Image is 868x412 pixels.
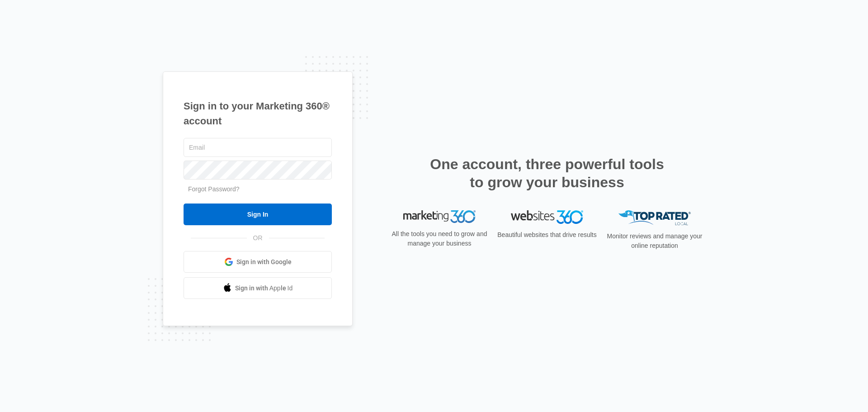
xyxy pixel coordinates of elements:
[184,277,332,299] a: Sign in with Apple Id
[511,210,583,223] img: Websites 360
[403,210,476,223] img: Marketing 360
[236,257,292,267] span: Sign in with Google
[184,204,332,225] input: Sign In
[389,229,490,248] p: All the tools you need to grow and manage your business
[496,230,598,240] p: Beautiful websites that drive results
[604,232,705,251] p: Monitor reviews and manage your online reputation
[188,185,240,193] a: Forgot Password?
[427,155,667,191] h2: One account, three powerful tools to grow your business
[247,233,269,243] span: OR
[184,99,332,128] h1: Sign in to your Marketing 360® account
[184,251,332,273] a: Sign in with Google
[184,138,332,157] input: Email
[235,284,293,293] span: Sign in with Apple Id
[618,210,691,225] img: Top Rated Local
